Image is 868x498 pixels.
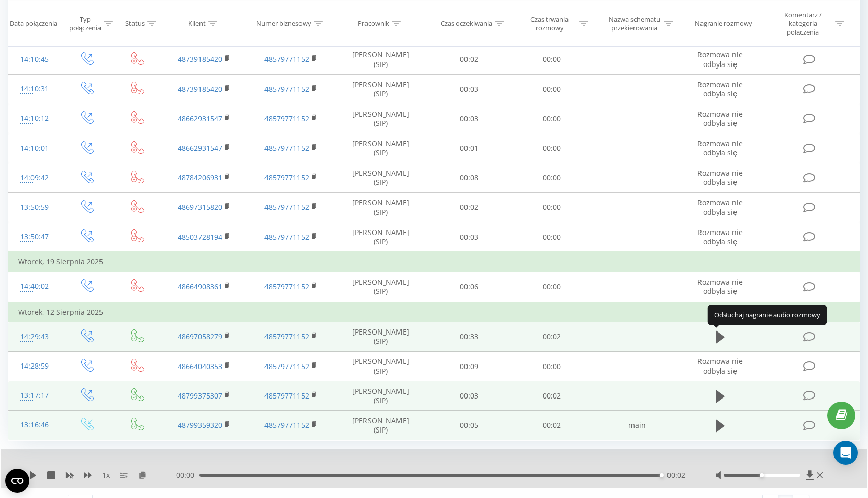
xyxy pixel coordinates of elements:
[102,470,110,480] span: 1 x
[697,139,743,157] span: Rozmowa nie odbyła się
[334,45,427,74] td: [PERSON_NAME] (SIP)
[178,173,222,182] a: 48784206931
[695,19,752,28] div: Nagranie rozmowy
[178,420,222,430] a: 48799359320
[8,252,860,272] td: Wtorek, 19 Sierpnia 2025
[760,473,764,477] div: Accessibility label
[697,168,743,187] span: Rozmowa nie odbyła się
[427,322,511,351] td: 00:33
[334,322,427,351] td: [PERSON_NAME] (SIP)
[18,277,51,296] div: 14:40:02
[18,139,51,158] div: 14:10:01
[264,84,309,94] a: 48579771152
[334,381,427,411] td: [PERSON_NAME] (SIP)
[697,80,743,98] span: Rozmowa nie odbyła się
[697,109,743,128] span: Rozmowa nie odbyła się
[264,331,309,341] a: 48579771152
[427,134,511,163] td: 00:01
[8,302,860,322] td: Wtorek, 12 Sierpnia 2025
[511,272,594,302] td: 00:00
[125,19,145,28] div: Status
[178,202,222,212] a: 48697315820
[697,356,743,375] span: Rozmowa nie odbyła się
[178,114,222,123] a: 48662931547
[256,19,311,28] div: Numer biznesowy
[18,50,51,70] div: 14:10:45
[511,222,594,252] td: 00:00
[667,470,685,480] span: 00:02
[511,45,594,74] td: 00:00
[18,168,51,188] div: 14:09:42
[358,19,389,28] div: Pracownik
[334,192,427,222] td: [PERSON_NAME] (SIP)
[264,202,309,212] a: 48579771152
[334,411,427,440] td: [PERSON_NAME] (SIP)
[697,50,743,69] span: Rozmowa nie odbyła się
[593,411,680,440] td: main
[10,19,57,28] div: Data połączenia
[18,197,51,217] div: 13:50:59
[441,19,492,28] div: Czas oczekiwania
[427,45,511,74] td: 00:02
[511,411,594,440] td: 00:02
[334,163,427,192] td: [PERSON_NAME] (SIP)
[18,356,51,376] div: 14:28:59
[511,104,594,134] td: 00:00
[188,19,206,28] div: Klient
[334,222,427,252] td: [PERSON_NAME] (SIP)
[178,282,222,291] a: 48664908361
[5,469,29,493] button: Open CMP widget
[511,192,594,222] td: 00:00
[178,84,222,94] a: 48739185420
[178,143,222,153] a: 48662931547
[264,114,309,123] a: 48579771152
[697,197,743,216] span: Rozmowa nie odbyła się
[334,104,427,134] td: [PERSON_NAME] (SIP)
[334,75,427,104] td: [PERSON_NAME] (SIP)
[697,277,743,296] span: Rozmowa nie odbyła się
[427,411,511,440] td: 00:05
[264,391,309,401] a: 48579771152
[178,232,222,242] a: 48503728194
[264,143,309,153] a: 48579771152
[427,381,511,411] td: 00:03
[176,470,199,480] span: 00:00
[427,75,511,104] td: 00:03
[833,441,858,465] div: Open Intercom Messenger
[264,361,309,371] a: 48579771152
[178,54,222,64] a: 48739185420
[511,163,594,192] td: 00:00
[178,361,222,371] a: 48664040353
[264,420,309,430] a: 48579771152
[511,75,594,104] td: 00:00
[69,15,101,32] div: Typ połączenia
[427,163,511,192] td: 00:08
[427,222,511,252] td: 00:03
[264,54,309,64] a: 48579771152
[427,272,511,302] td: 00:06
[427,104,511,134] td: 00:03
[264,232,309,242] a: 48579771152
[334,272,427,302] td: [PERSON_NAME] (SIP)
[18,79,51,99] div: 14:10:31
[18,386,51,406] div: 13:17:17
[264,173,309,182] a: 48579771152
[607,15,661,32] div: Nazwa schematu przekierowania
[334,352,427,381] td: [PERSON_NAME] (SIP)
[773,11,832,37] div: Komentarz / kategoria połączenia
[18,415,51,435] div: 13:16:46
[178,331,222,341] a: 48697058279
[522,15,577,32] div: Czas trwania rozmowy
[178,391,222,401] a: 48799375307
[511,322,594,351] td: 00:02
[697,227,743,246] span: Rozmowa nie odbyła się
[18,327,51,347] div: 14:29:43
[427,192,511,222] td: 00:02
[660,473,664,477] div: Accessibility label
[18,109,51,128] div: 14:10:12
[427,352,511,381] td: 00:09
[264,282,309,291] a: 48579771152
[708,305,827,325] div: Odsłuchaj nagranie audio rozmowy
[334,134,427,163] td: [PERSON_NAME] (SIP)
[511,381,594,411] td: 00:02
